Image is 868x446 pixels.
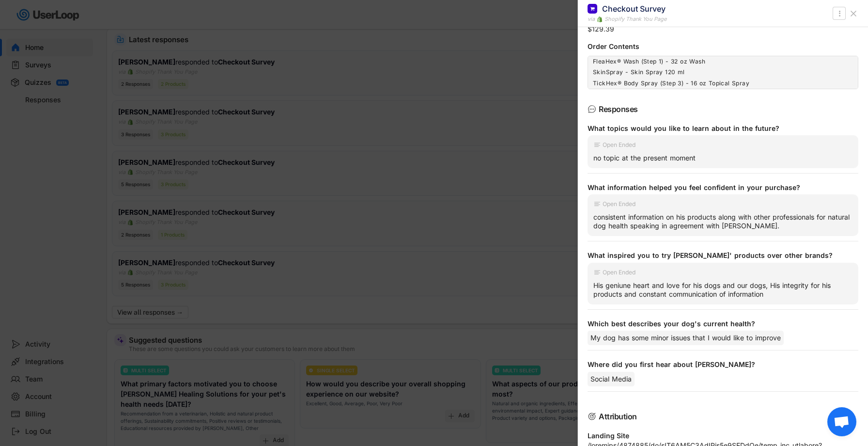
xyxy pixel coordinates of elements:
[593,281,852,299] div: His geniune heart and love for his dogs and our dogs, His integrity for his products and constant...
[604,15,666,23] div: Shopify Thank You Page
[827,407,856,436] div: Open chat
[593,213,852,230] div: consistent information on his products along with other professionals for natural dog health spea...
[838,8,840,18] text: 
[588,360,851,369] div: Where did you first hear about [PERSON_NAME]?
[588,26,858,32] div: $129.39
[597,16,603,22] img: 1156660_ecommerce_logo_shopify_icon%20%281%29.png
[603,142,635,148] div: Open Ended
[588,183,851,192] div: What information helped you feel confident in your purchase?
[588,43,858,50] div: Order Contents
[599,413,843,420] div: Attribution
[593,80,853,87] div: TickHex® Body Spray (Step 3) - 16 oz Topical Spray
[603,270,635,275] div: Open Ended
[588,319,851,328] div: Which best describes your dog's current health?
[593,154,852,162] div: no topic at the present moment
[588,15,595,23] div: via
[602,3,666,14] div: Checkout Survey
[593,58,853,65] div: FleaHex® Wash (Step 1) - 32 oz Wash
[588,124,851,133] div: What topics would you like to learn about in the future?
[588,432,858,439] div: Landing Site
[588,372,635,386] div: Social Media
[603,201,635,207] div: Open Ended
[588,331,784,345] div: My dog has some minor issues that I would like to improve
[599,105,843,113] div: Responses
[593,68,853,76] div: SkinSpray - Skin Spray 120 ml
[835,8,844,19] button: 
[588,251,851,260] div: What inspired you to try [PERSON_NAME]' products over other brands?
